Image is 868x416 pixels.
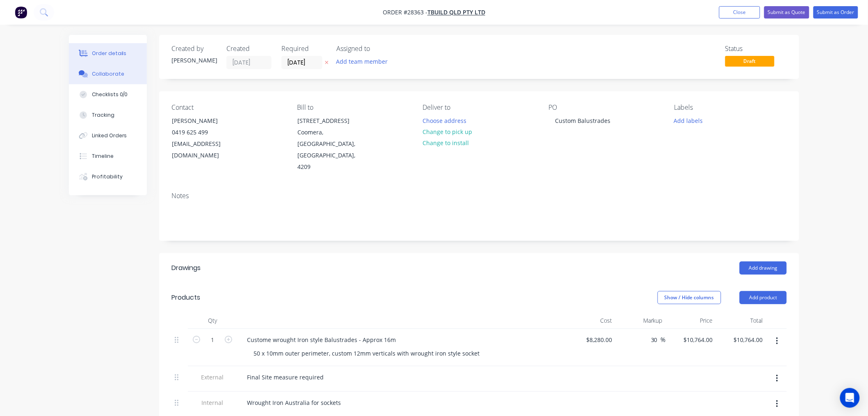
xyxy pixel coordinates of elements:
button: Checklists 0/0 [69,84,147,105]
button: Show / Hide columns [658,291,721,304]
div: Coomera, [GEOGRAPHIC_DATA], [GEOGRAPHIC_DATA], 4209 [297,127,365,173]
button: Profitability [69,166,147,187]
div: Qty [188,312,237,329]
div: Status [725,45,787,53]
div: Custom Balustrades [548,115,617,127]
button: Submit as Order [813,6,858,18]
div: Price [666,312,716,329]
button: Tracking [69,105,147,125]
div: Products [171,293,200,303]
span: Draft [725,56,774,66]
button: Choose address [418,115,471,126]
div: Bill to [297,104,409,111]
div: Created [226,45,272,53]
button: Add team member [336,56,392,67]
div: Notes [171,192,787,200]
button: Order details [69,43,147,64]
div: Open Intercom Messenger [840,388,860,408]
a: TBuild QLD Pty Ltd [427,9,485,16]
div: Final Site measure required [240,371,330,383]
div: [PERSON_NAME] [172,115,240,127]
div: Labels [674,104,787,111]
div: Order details [92,50,127,57]
div: Contact [171,104,284,111]
button: Linked Orders [69,125,147,146]
span: External [191,373,234,381]
div: Total [716,312,767,329]
button: Change to pick up [418,126,477,137]
div: [EMAIL_ADDRESS][DOMAIN_NAME] [172,138,240,161]
div: Profitability [92,173,123,180]
button: Timeline [69,146,147,166]
div: 50 x 10mm outer perimeter, custom 12mm verticals with wrought iron style socket [247,347,486,359]
button: Collaborate [69,64,147,84]
button: Submit as Quote [764,6,809,18]
div: Wrought Iron Australia for sockets [240,397,347,409]
div: [PERSON_NAME]0419 625 499[EMAIL_ADDRESS][DOMAIN_NAME] [165,115,247,162]
div: Assigned to [336,45,418,53]
button: Change to install [418,137,473,148]
div: [PERSON_NAME] [171,56,217,65]
div: Linked Orders [92,132,127,139]
button: Add labels [669,115,707,126]
div: Checklists 0/0 [92,91,128,98]
div: Deliver to [423,104,535,111]
div: Cost [565,312,616,329]
div: Timeline [92,153,114,160]
div: [STREET_ADDRESS]Coomera, [GEOGRAPHIC_DATA], [GEOGRAPHIC_DATA], 4209 [290,115,372,173]
div: Required [281,45,327,53]
div: Created by [171,45,217,53]
div: Drawings [171,263,201,273]
div: Custome wrought Iron style Balustrades - Approx 16m [240,334,402,346]
span: % [661,335,666,344]
button: Add team member [332,56,392,67]
img: Factory [15,6,27,18]
button: Add drawing [740,261,787,275]
div: Tracking [92,111,114,119]
span: Order #28363 - [383,9,427,16]
span: Internal [191,398,234,407]
button: Add product [740,291,787,304]
div: 0419 625 499 [172,127,240,138]
div: PO [548,104,661,111]
div: Collaborate [92,70,124,78]
button: Close [719,6,760,18]
div: Markup [616,312,666,329]
div: [STREET_ADDRESS] [297,115,365,127]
